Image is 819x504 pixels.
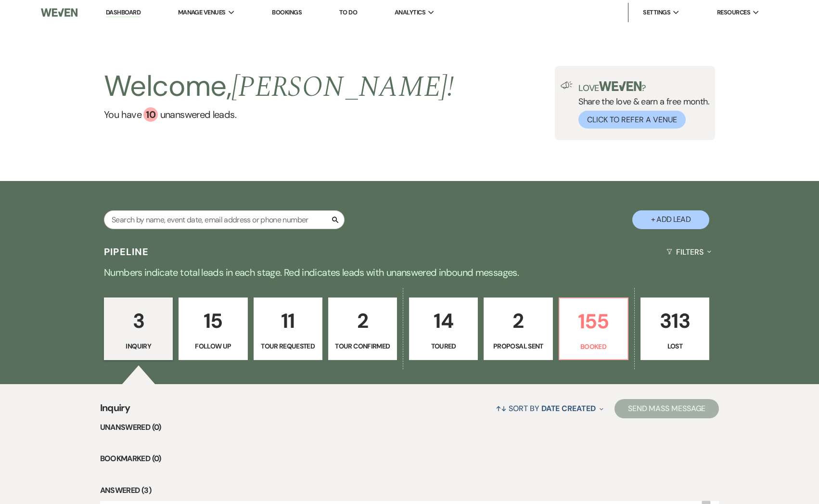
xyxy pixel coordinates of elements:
[110,341,166,351] p: Inquiry
[643,8,670,17] span: Settings
[104,66,454,107] h2: Welcome,
[339,8,357,16] a: To Do
[561,81,573,89] img: loud-speaker-illustration.svg
[104,210,345,229] input: Search by name, event date, email address or phone number
[632,210,709,229] button: + Add Lead
[100,452,719,465] li: Bookmarked (0)
[260,305,316,337] p: 11
[484,297,552,360] a: 2Proposal Sent
[104,297,173,360] a: 3Inquiry
[260,341,316,351] p: Tour Requested
[647,305,703,337] p: 313
[334,305,391,337] p: 2
[541,403,596,414] span: Date Created
[490,341,546,351] p: Proposal Sent
[272,8,302,16] a: Bookings
[578,81,709,92] p: Love ?
[578,111,686,129] button: Click to Refer a Venue
[63,265,756,280] p: Numbers indicate total leads in each stage. Red indicates leads with unanswered inbound messages.
[104,245,149,258] h3: Pipeline
[179,297,247,360] a: 15Follow Up
[334,341,391,351] p: Tour Confirmed
[409,297,478,360] a: 14Toured
[565,305,622,337] p: 155
[614,399,719,418] button: Send Mass Message
[106,8,141,17] a: Dashboard
[231,65,454,109] span: [PERSON_NAME] !
[647,341,703,351] p: Lost
[185,305,241,337] p: 15
[110,305,166,337] p: 3
[415,305,472,337] p: 14
[100,484,719,497] li: Answered (3)
[395,8,425,17] span: Analytics
[663,239,715,265] button: Filters
[143,107,158,122] div: 10
[254,297,322,360] a: 11Tour Requested
[415,341,472,351] p: Toured
[565,341,622,352] p: Booked
[185,341,241,351] p: Follow Up
[104,107,454,122] a: You have 10 unanswered leads.
[41,2,77,23] img: Weven Logo
[178,8,226,17] span: Manage Venues
[100,421,719,434] li: Unanswered (0)
[717,8,750,17] span: Resources
[496,403,507,414] span: ↑↓
[599,81,642,91] img: weven-logo-green.svg
[492,396,607,421] button: Sort By Date Created
[328,297,397,360] a: 2Tour Confirmed
[100,401,130,421] span: Inquiry
[640,297,709,360] a: 313Lost
[490,305,546,337] p: 2
[573,81,709,129] div: Share the love & earn a free month.
[559,297,628,360] a: 155Booked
